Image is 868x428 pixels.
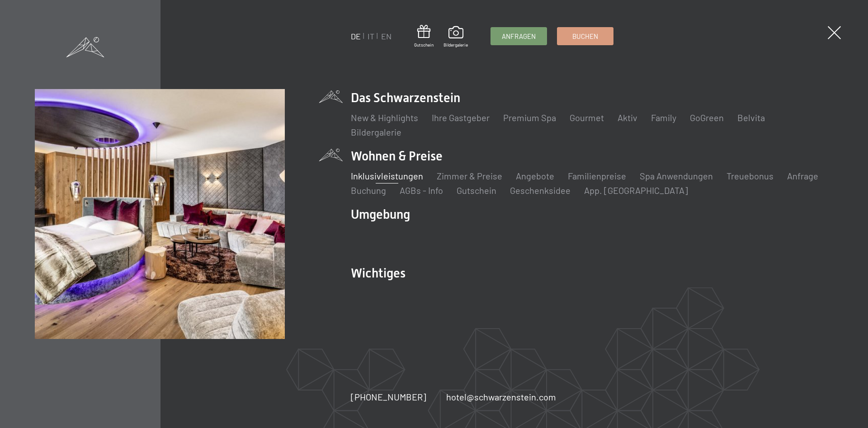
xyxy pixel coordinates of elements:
a: IT [368,31,374,41]
span: Bildergalerie [443,42,468,48]
a: Family [651,112,676,123]
a: New & Highlights [351,112,418,123]
span: Anfragen [502,32,536,41]
span: [PHONE_NUMBER] [351,391,426,402]
a: Bildergalerie [351,127,401,137]
a: [PHONE_NUMBER] [351,390,426,403]
a: Gutschein [414,25,434,48]
a: Inklusivleistungen [351,170,423,181]
a: Zimmer & Preise [437,170,502,181]
a: Spa Anwendungen [640,170,713,181]
a: App. [GEOGRAPHIC_DATA] [584,185,688,196]
span: Buchen [572,32,598,41]
a: Gourmet [570,112,604,123]
a: AGBs - Info [400,185,443,196]
a: GoGreen [690,112,724,123]
a: EN [381,31,392,41]
span: Gutschein [414,42,434,48]
a: DE [351,31,361,41]
a: hotel@schwarzenstein.com [446,390,556,403]
a: Buchung [351,185,386,196]
a: Aktiv [618,112,637,123]
a: Anfrage [787,170,818,181]
a: Anfragen [491,28,547,45]
a: Buchen [557,28,613,45]
a: Gutschein [457,185,496,196]
a: Belvita [737,112,765,123]
a: Ihre Gastgeber [432,112,490,123]
a: Bildergalerie [443,26,468,48]
a: Treuebonus [726,170,774,181]
a: Geschenksidee [510,185,571,196]
a: Premium Spa [503,112,556,123]
a: Angebote [516,170,554,181]
a: Familienpreise [568,170,626,181]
